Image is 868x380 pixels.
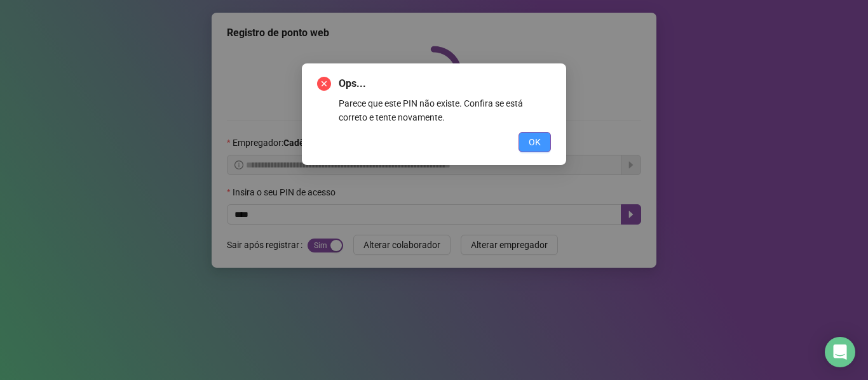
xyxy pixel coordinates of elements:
span: OK [529,135,541,149]
span: Ops... [339,76,551,91]
span: close-circle [317,77,331,91]
div: Open Intercom Messenger [825,337,855,367]
button: OK [519,132,551,152]
div: Parece que este PIN não existe. Confira se está correto e tente novamente. [339,96,551,124]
